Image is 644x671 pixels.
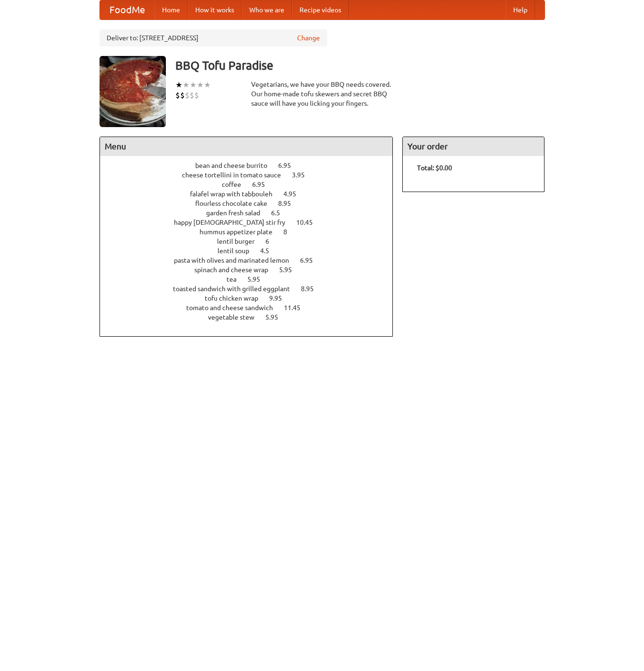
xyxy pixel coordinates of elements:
[269,294,291,302] span: 9.95
[284,304,310,312] span: 11.45
[242,0,292,19] a: Who we are
[173,285,331,293] a: toasted sandwich with grilled eggplant 8.95
[190,80,197,90] li: ★
[260,247,279,255] span: 4.5
[180,90,185,101] li: $
[195,162,308,169] a: bean and cheese burrito 6.95
[301,285,323,293] span: 8.95
[222,181,251,188] span: coffee
[190,190,314,198] a: falafel wrap with tabbouleh 4.95
[292,0,349,19] a: Recipe videos
[175,80,182,90] li: ★
[100,137,393,156] h4: Menu
[195,200,277,207] span: flourless chocolate cake
[279,266,301,274] span: 5.95
[297,33,320,43] a: Change
[195,162,277,169] span: bean and cheese burrito
[271,209,290,217] span: 6.5
[100,29,327,46] div: Deliver to: [STREET_ADDRESS]
[265,238,279,245] span: 6
[206,209,298,217] a: garden fresh salad 6.5
[417,164,452,172] b: Total: $0.00
[154,0,188,19] a: Home
[278,200,300,207] span: 8.95
[175,56,545,75] h3: BBQ Tofu Paradise
[217,238,264,245] span: lentil burger
[190,190,282,198] span: falafel wrap with tabbouleh
[292,171,314,179] span: 3.95
[188,0,242,19] a: How it works
[173,285,299,293] span: toasted sandwich with grilled eggplant
[174,219,330,226] a: happy [DEMOGRAPHIC_DATA] stir fry 10.45
[186,304,282,312] span: tomato and cheese sandwich
[200,228,282,236] span: hummus appetizer plate
[296,219,322,226] span: 10.45
[182,171,322,179] a: cheese tortellini in tomato sauce 3.95
[174,257,330,264] a: pasta with olives and marinated lemon 6.95
[204,80,211,90] li: ★
[403,137,544,156] h4: Your order
[194,266,309,274] a: spinach and cheese wrap 5.95
[252,181,274,188] span: 6.95
[100,56,166,127] img: angular.jpg
[283,228,297,236] span: 8
[218,247,259,255] span: lentil soup
[222,181,282,188] a: coffee 6.95
[205,294,268,302] span: tofu chicken wrap
[227,276,246,283] span: tea
[251,80,393,108] div: Vegetarians, we have your BBQ needs covered. Our home-made tofu skewers and secret BBQ sauce will...
[174,257,299,264] span: pasta with olives and marinated lemon
[175,90,180,101] li: $
[217,238,287,245] a: lentil burger 6
[197,80,204,90] li: ★
[300,257,322,264] span: 6.95
[247,276,270,283] span: 5.95
[205,294,299,302] a: tofu chicken wrap 9.95
[195,200,308,207] a: flourless chocolate cake 8.95
[186,304,318,312] a: tomato and cheese sandwich 11.45
[208,313,264,321] span: vegetable stew
[174,219,295,226] span: happy [DEMOGRAPHIC_DATA] stir fry
[185,90,190,101] li: $
[218,247,287,255] a: lentil soup 4.5
[227,276,278,283] a: tea 5.95
[100,0,154,19] a: FoodMe
[194,266,278,274] span: spinach and cheese wrap
[190,90,194,101] li: $
[182,171,290,179] span: cheese tortellini in tomato sauce
[265,313,288,321] span: 5.95
[506,0,535,19] a: Help
[208,313,296,321] a: vegetable stew 5.95
[200,228,305,236] a: hummus appetizer plate 8
[283,190,306,198] span: 4.95
[182,80,190,90] li: ★
[194,90,199,101] li: $
[278,162,300,169] span: 6.95
[206,209,270,217] span: garden fresh salad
